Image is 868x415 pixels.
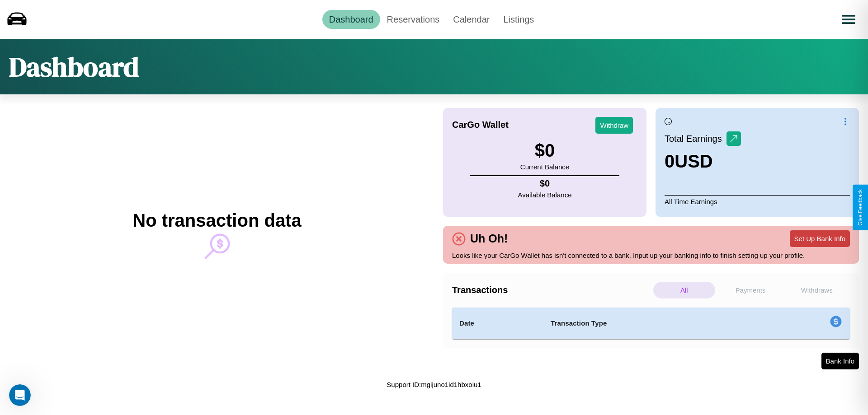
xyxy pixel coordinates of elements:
[821,353,859,369] button: Bank Info
[551,318,756,329] h4: Transaction Type
[653,282,715,298] p: All
[720,282,782,298] p: Payments
[452,249,850,261] p: Looks like your CarGo Wallet has isn't connected to a bank. Input up your banking info to finish ...
[786,282,848,298] p: Withdraws
[380,10,447,29] a: Reservations
[836,7,861,32] button: Open menu
[466,232,512,245] h4: Uh Oh!
[518,178,572,189] h4: $ 0
[518,189,572,201] p: Available Balance
[452,308,850,339] table: simple table
[665,131,726,147] p: Total Earnings
[452,120,509,130] h4: CarGo Wallet
[520,161,569,173] p: Current Balance
[665,151,741,172] h3: 0 USD
[520,140,569,161] h3: $ 0
[665,195,850,208] p: All Time Earnings
[322,10,380,29] a: Dashboard
[9,384,31,406] iframe: Intercom live chat
[446,10,496,29] a: Calendar
[459,318,536,329] h4: Date
[9,48,139,85] h1: Dashboard
[595,117,633,134] button: Withdraw
[496,10,541,29] a: Listings
[857,189,863,226] div: Give Feedback
[132,210,301,231] h2: No transaction data
[387,378,481,391] p: Support ID: mgijuno1id1hbxoiu1
[452,285,651,295] h4: Transactions
[790,230,850,247] button: Set Up Bank Info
